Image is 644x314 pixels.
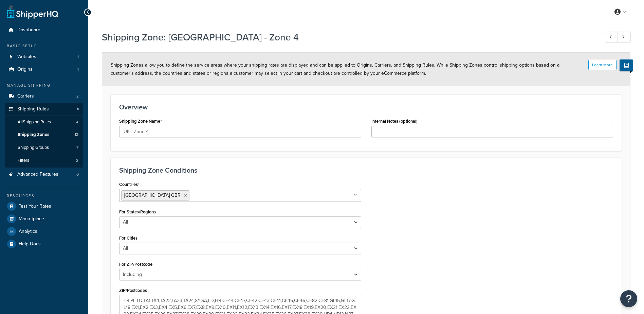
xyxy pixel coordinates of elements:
[17,93,34,99] span: Carriers
[76,172,79,177] span: 0
[5,225,83,238] a: Analytics
[5,213,83,225] a: Marketplace
[119,119,162,124] label: Shipping Zone Name
[5,116,83,128] a: AllShipping Rules4
[119,209,156,214] label: For States/Regions
[5,90,83,103] a: Carriers2
[620,59,633,71] button: Show Help Docs
[5,168,83,181] li: Advanced Features
[77,67,79,72] span: 1
[77,54,79,60] span: 1
[371,119,418,124] label: Internal Notes (optional)
[119,288,147,293] label: ZIP/Postcodes
[588,60,617,70] button: Learn More
[5,63,83,76] li: Origins
[5,128,83,141] a: Shipping Zones12
[18,132,49,138] span: Shipping Zones
[119,235,137,241] label: For Cities
[605,32,618,43] a: Previous Record
[5,141,83,154] a: Shipping Groups7
[17,27,40,33] span: Dashboard
[76,145,78,151] span: 7
[618,32,631,43] a: Next Record
[5,51,83,63] li: Websites
[19,204,51,209] span: Test Your Rates
[18,145,49,151] span: Shipping Groups
[5,43,83,49] div: Basic Setup
[5,154,83,167] li: Filters
[19,229,37,234] span: Analytics
[102,31,592,44] h1: Shipping Zone: [GEOGRAPHIC_DATA] - Zone 4
[17,172,58,177] span: Advanced Features
[5,103,83,116] a: Shipping Rules
[76,158,78,163] span: 2
[5,103,83,168] li: Shipping Rules
[5,83,83,88] div: Manage Shipping
[5,200,83,212] a: Test Your Rates
[5,24,83,36] a: Dashboard
[5,128,83,141] li: Shipping Zones
[5,154,83,167] a: Filters2
[5,90,83,103] li: Carriers
[5,168,83,181] a: Advanced Features0
[17,54,36,60] span: Websites
[124,192,181,199] span: [GEOGRAPHIC_DATA] GBR
[5,141,83,154] li: Shipping Groups
[76,119,78,125] span: 4
[19,241,41,247] span: Help Docs
[17,106,49,112] span: Shipping Rules
[5,238,83,250] a: Help Docs
[111,62,559,77] span: Shipping Zones allow you to define the service areas where your shipping rates are displayed and ...
[18,119,51,125] span: All Shipping Rules
[119,262,152,267] label: For ZIP/Postcode
[76,93,79,99] span: 2
[620,290,637,307] button: Open Resource Center
[19,216,44,222] span: Marketplace
[17,67,33,72] span: Origins
[119,167,613,174] h3: Shipping Zone Conditions
[18,158,29,163] span: Filters
[5,51,83,63] a: Websites1
[74,132,78,138] span: 12
[119,103,613,111] h3: Overview
[5,63,83,76] a: Origins1
[5,193,83,199] div: Resources
[119,182,140,187] label: Countries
